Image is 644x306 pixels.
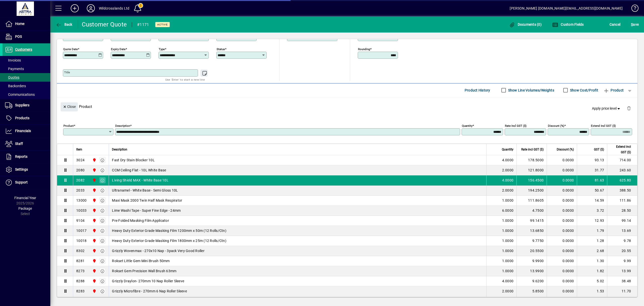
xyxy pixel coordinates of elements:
[520,268,544,273] div: 13.9900
[577,206,607,216] td: 3.72
[623,102,635,114] button: Delete
[3,90,50,99] a: Communications
[607,246,637,256] td: 20.55
[520,188,544,193] div: 194.2500
[3,150,50,163] a: Reports
[64,71,70,74] mat-label: Title
[607,186,637,196] td: 388.50
[15,167,28,171] span: Settings
[115,124,130,127] mat-label: Description
[15,47,32,51] span: Customers
[607,155,637,165] td: 714.00
[83,4,99,13] button: Profile
[520,238,544,243] div: 9.7750
[111,47,126,51] mat-label: Expiry date
[15,103,29,107] span: Suppliers
[91,177,97,183] span: Onehunga
[547,155,577,165] td: 0.0000
[3,163,50,176] a: Settings
[607,276,637,286] td: 38.48
[502,147,513,152] span: Quantity
[607,226,637,236] td: 13.69
[507,88,554,93] label: Show Line Volumes/Weights
[577,155,607,165] td: 93.13
[15,180,28,184] span: Support
[76,279,85,284] div: 8288
[569,88,598,93] label: Show Cost/Profit
[112,198,182,203] span: Maxi Mask 2000 Twin Half Mask Respirator
[510,4,623,12] div: [PERSON_NAME] [DOMAIN_NAME][EMAIL_ADDRESS][DOMAIN_NAME]
[76,289,85,294] div: 8283
[157,23,168,26] span: Active
[607,266,637,276] td: 13.99
[76,228,87,233] div: 10017
[502,178,514,183] span: 4.0000
[5,93,35,97] span: Communications
[610,144,631,155] span: Extend incl GST ($)
[112,188,178,193] span: Ultranamel - White Base - Semi Gloss 10L
[577,196,607,206] td: 14.59
[59,104,79,109] app-page-header-button: Close
[502,268,514,273] span: 1.0000
[76,218,85,223] div: 9104
[591,124,616,127] mat-label: Extend incl GST ($)
[577,216,607,226] td: 12.93
[577,165,607,175] td: 31.77
[15,35,22,39] span: POS
[112,268,176,273] span: Rokset Gem Precision Wall Brush 63mm
[91,188,97,193] span: Onehunga
[552,22,584,26] span: Custom Fields
[502,248,514,253] span: 1.0000
[5,67,24,71] span: Payments
[577,175,607,186] td: 81.63
[547,186,577,196] td: 0.0000
[91,248,97,254] span: Onehunga
[112,168,166,173] span: CCM Ceiling Flat - 10L White Base
[631,20,639,28] span: ave
[521,147,544,152] span: Rate incl GST ($)
[61,102,78,111] button: Close
[3,138,50,150] a: Staff
[462,124,472,127] mat-label: Quantity
[91,268,97,274] span: Onehunga
[91,218,97,223] span: Onehunga
[592,106,621,111] span: Apply price level
[112,258,170,263] span: Rokset Little Gem Mini Brush 50mm
[463,86,492,95] button: Product History
[607,236,637,246] td: 9.78
[112,178,169,183] span: Living Shield MAX - White Base 10L
[3,73,50,82] a: Quotes
[76,248,85,253] div: 8302
[91,167,97,173] span: Onehunga
[15,142,23,146] span: Staff
[547,286,577,296] td: 0.0000
[607,216,637,226] td: 99.14
[56,22,72,26] span: Back
[217,47,225,51] mat-label: Status
[520,279,544,284] div: 9.6200
[3,99,50,112] a: Suppliers
[137,21,149,29] div: #1171
[547,276,577,286] td: 0.0000
[91,258,97,264] span: Onehunga
[112,218,169,223] span: Pre Folded Masking Film Applicator
[520,208,544,213] div: 4.7500
[50,20,78,29] app-page-header-button: Back
[628,1,638,17] a: Knowledge Base
[607,196,637,206] td: 111.86
[112,208,181,213] span: Lime Washi Tape - Super Fine Edge - 24mm
[63,47,78,51] mat-label: Quote date
[607,175,637,186] td: 625.80
[502,188,514,193] span: 2.0000
[520,198,544,203] div: 111.8605
[547,206,577,216] td: 0.0000
[520,158,544,163] div: 178.5000
[57,97,637,116] div: Product
[601,86,626,95] button: Product
[590,104,623,113] button: Apply price level
[91,278,97,284] span: Onehunga
[165,77,205,82] mat-hint: Use 'Enter' to start a new line
[112,248,205,253] span: Grizzly Wovenmax - 270x10 Nap - 3pack Very Good Roller
[547,226,577,236] td: 0.0000
[358,47,370,51] mat-label: Rounding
